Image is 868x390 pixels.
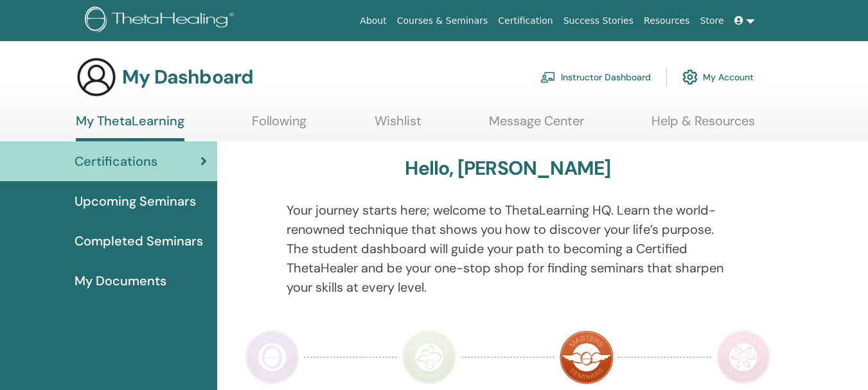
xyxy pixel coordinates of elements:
[682,63,754,91] a: My Account
[682,66,698,88] img: cog.svg
[558,9,639,33] a: Success Stories
[392,9,493,33] a: Courses & Seminars
[75,231,203,251] span: Completed Seminars
[402,330,456,384] img: Instructor
[639,9,695,33] a: Resources
[76,113,184,141] a: My ThetaLearning
[245,330,299,384] img: Practitioner
[695,9,729,33] a: Store
[75,191,196,211] span: Upcoming Seminars
[287,200,729,297] p: Your journey starts here; welcome to ThetaLearning HQ. Learn the world-renowned technique that sh...
[75,271,166,290] span: My Documents
[375,113,421,138] a: Wishlist
[540,71,556,83] img: chalkboard-teacher.svg
[493,9,558,33] a: Certification
[355,9,391,33] a: About
[489,113,584,138] a: Message Center
[85,6,238,35] img: logo.png
[651,113,755,138] a: Help & Resources
[405,157,610,180] h3: Hello, [PERSON_NAME]
[252,113,306,138] a: Following
[716,330,770,384] img: Certificate of Science
[76,57,117,98] img: generic-user-icon.jpg
[540,63,651,91] a: Instructor Dashboard
[75,152,157,171] span: Certifications
[560,330,614,384] img: Master
[122,66,253,89] h3: My Dashboard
